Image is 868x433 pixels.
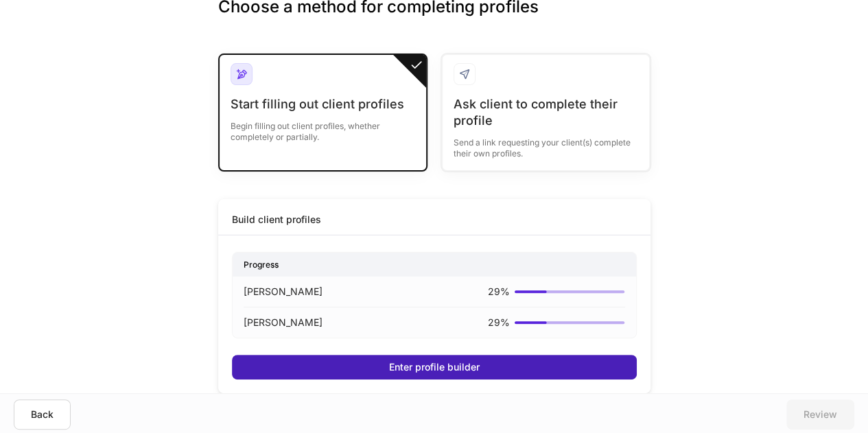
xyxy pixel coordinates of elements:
p: 29 % [487,285,509,299]
button: Review [786,399,854,430]
p: [PERSON_NAME] [244,285,322,299]
p: [PERSON_NAME] [244,316,322,329]
div: Start filling out client profiles [231,96,415,113]
div: Review [804,408,837,421]
p: 29 % [487,316,509,329]
div: Begin filling out client profiles, whether completely or partially. [231,113,415,143]
button: Enter profile builder [232,355,637,379]
button: Back [14,399,71,430]
div: Back [31,408,54,421]
div: Build client profiles [232,213,321,226]
div: Send a link requesting your client(s) complete their own profiles. [454,129,638,159]
div: Progress [233,253,636,277]
div: Enter profile builder [389,360,480,374]
div: Ask client to complete their profile [454,96,638,129]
